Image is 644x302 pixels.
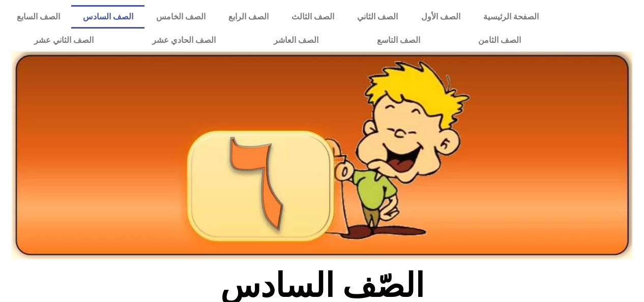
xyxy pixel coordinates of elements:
a: الصف الأول [409,5,472,29]
a: الصف السادس [71,5,144,29]
a: الصف التاسع [347,29,449,52]
a: الصف الثاني [346,5,409,29]
a: الصف الرابع [217,5,280,29]
a: الصفحة الرئيسية [472,5,550,29]
a: الصف الحادي عشر [123,29,245,52]
a: الصف الثاني عشر [5,29,123,52]
a: الصف الثامن [449,29,550,52]
a: الصف الخامس [144,5,217,29]
a: الصف العاشر [245,29,347,52]
a: الصف الثالث [280,5,346,29]
a: الصف السابع [5,5,71,29]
